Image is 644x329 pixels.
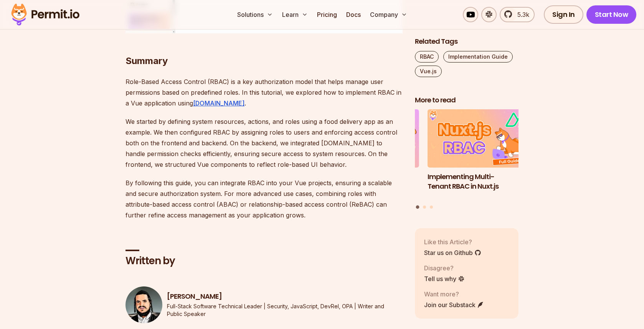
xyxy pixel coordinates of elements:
h2: Related Tags [415,37,519,46]
p: We started by defining system resources, actions, and roles using a food delivery app as an examp... [125,116,403,170]
h3: [PERSON_NAME] [167,292,403,301]
p: By following this guide, you can integrate RBAC into your Vue projects, ensuring a scalable and s... [125,178,403,220]
p: Full-Stack Software Technical Leader | Security, JavaScript, DevRel, OPA | Writer and Public Speaker [167,303,403,318]
a: RBAC [415,51,439,63]
a: Tell us why [424,274,465,283]
button: Company [367,7,410,22]
li: 1 of 3 [428,110,531,201]
button: Learn [279,7,311,22]
p: Disagree? [424,263,465,273]
a: Star us on Github [424,248,481,257]
p: Role-Based Access Control (RBAC) is a key authorization model that helps manage user permissions ... [125,76,403,109]
button: Go to slide 1 [416,206,419,209]
li: 3 of 3 [315,110,419,201]
a: Sign In [544,5,583,24]
a: Implementation Guide [443,51,513,63]
h3: Implementing Multi-Tenant RBAC in Nuxt.js [428,172,531,191]
h2: More to read [415,95,519,105]
button: Go to slide 2 [423,206,426,209]
img: Gabriel L. Manor [125,286,162,323]
button: Go to slide 3 [430,206,433,209]
img: Policy-Based Access Control (PBAC) Isn’t as Great as You Think [315,110,419,168]
a: Docs [343,7,364,22]
a: Implementing Multi-Tenant RBAC in Nuxt.jsImplementing Multi-Tenant RBAC in Nuxt.js [428,110,531,201]
a: 5.3k [500,7,535,22]
img: Permit logo [8,2,83,28]
p: Like this Article? [424,237,481,247]
a: Vue.js [415,66,442,77]
h2: Written by [125,254,403,268]
div: Posts [415,110,519,210]
p: Want more? [424,290,484,299]
button: Solutions [234,7,276,22]
img: Implementing Multi-Tenant RBAC in Nuxt.js [428,110,531,168]
a: Start Now [586,5,637,24]
a: [DOMAIN_NAME] [193,99,244,107]
h2: Summary [125,24,403,67]
h3: Policy-Based Access Control (PBAC) Isn’t as Great as You Think [315,172,419,201]
span: 5.3k [513,10,529,19]
a: Pricing [314,7,340,22]
a: Join our Substack [424,300,484,309]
